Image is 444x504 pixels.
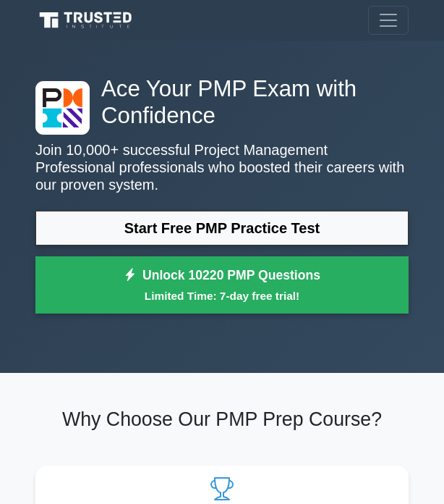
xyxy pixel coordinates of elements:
p: Join 10,000+ successful Project Management Professional professionals who boosted their careers w... [35,141,409,193]
h2: Why Choose Our PMP Prep Course? [35,408,409,431]
a: Unlock 10220 PMP QuestionsLimited Time: 7-day free trial! [35,256,409,314]
a: Start Free PMP Practice Test [35,211,409,245]
button: Toggle navigation [368,6,409,35]
h1: Ace Your PMP Exam with Confidence [35,75,409,130]
small: Limited Time: 7-day free trial! [54,287,390,304]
